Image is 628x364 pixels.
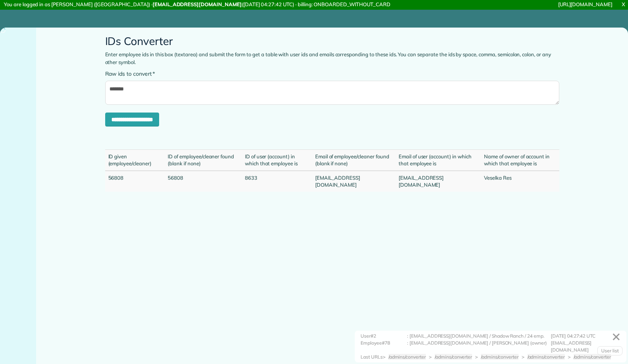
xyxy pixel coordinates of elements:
td: ID given (employee/cleaner) [105,149,165,171]
span: /admins/converter [389,354,426,360]
td: 8633 [242,171,312,192]
strong: [EMAIL_ADDRESS][DOMAIN_NAME] [153,1,242,7]
a: [URL][DOMAIN_NAME] [558,1,612,7]
td: Email of employee/cleaner found (blank if none) [312,149,396,171]
div: [DATE] 04:27:42 UTC [551,333,621,340]
div: > > > > > [383,354,614,361]
a: User list [597,346,623,355]
div: : [EMAIL_ADDRESS][DOMAIN_NAME] / [PERSON_NAME] (owner) [407,340,551,354]
p: Enter employee ids in this box (textarea) and submit the form to get a table with user ids and em... [105,51,559,66]
span: /admins/converter [527,354,565,360]
div: Employee#78 [361,340,407,354]
span: /admins/converter [435,354,472,360]
td: ID of user (account) in which that employee is [242,149,312,171]
a: ✕ [608,328,625,347]
td: ID of employee/cleaner found (blank if none) [165,149,242,171]
td: [EMAIL_ADDRESS][DOMAIN_NAME] [312,171,396,192]
h2: IDs Converter [105,35,559,47]
td: 56808 [165,171,242,192]
td: 56808 [105,171,165,192]
div: : [EMAIL_ADDRESS][DOMAIN_NAME] / Shadow Ranch / 24 emp. [407,333,551,340]
label: Raw ids to convert [105,70,155,78]
div: User#2 [361,333,407,340]
span: /admins/converter [481,354,518,360]
td: Email of user (account) in which that employee is [396,149,481,171]
div: [EMAIL_ADDRESS][DOMAIN_NAME] [551,340,621,354]
td: Name of owner of account in which that employee is [481,149,559,171]
td: Veselka Res [481,171,559,192]
div: Last URLs [361,354,383,361]
span: /admins/converter [574,354,611,360]
td: [EMAIL_ADDRESS][DOMAIN_NAME] [396,171,481,192]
